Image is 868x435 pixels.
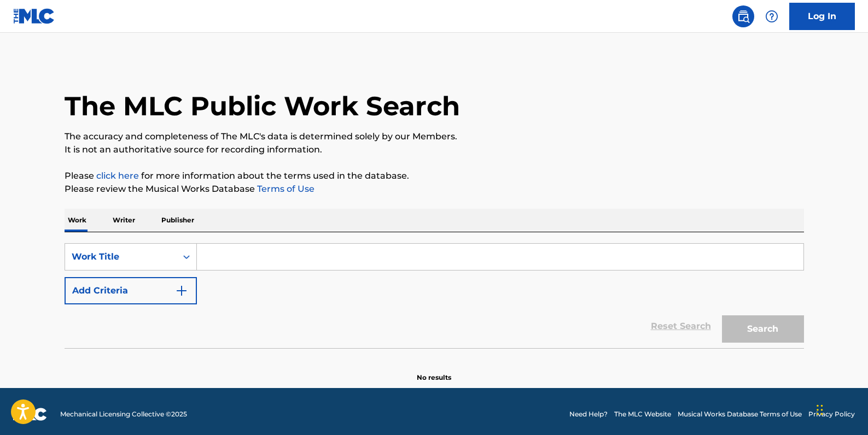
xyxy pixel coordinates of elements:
[65,169,804,183] p: Please for more information about the terms used in the database.
[65,130,804,143] p: The accuracy and completeness of The MLC's data is determined solely by our Members.
[813,383,868,435] iframe: Chat Widget
[678,409,802,419] a: Musical Works Database Terms of Use
[60,409,187,419] span: Mechanical Licensing Collective © 2025
[614,409,671,419] a: The MLC Website
[808,409,855,419] a: Privacy Policy
[109,209,138,232] p: Writer
[789,3,855,30] a: Log In
[569,409,608,419] a: Need Help?
[65,277,197,304] button: Add Criteria
[175,284,188,297] img: 9d2ae6d4665cec9f34b9.svg
[761,5,783,27] div: Help
[65,183,804,196] p: Please review the Musical Works Database
[96,171,139,181] a: click here
[817,393,823,426] div: Drag
[13,8,55,24] img: MLC Logo
[65,143,804,156] p: It is not an authoritative source for recording information.
[417,360,451,383] p: No results
[72,250,170,263] div: Work Title
[158,209,197,232] p: Publisher
[737,10,750,23] img: search
[65,90,460,122] h1: The MLC Public Work Search
[765,10,778,23] img: help
[65,209,90,232] p: Work
[255,184,314,194] a: Terms of Use
[65,243,804,348] form: Search Form
[732,5,754,27] a: Public Search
